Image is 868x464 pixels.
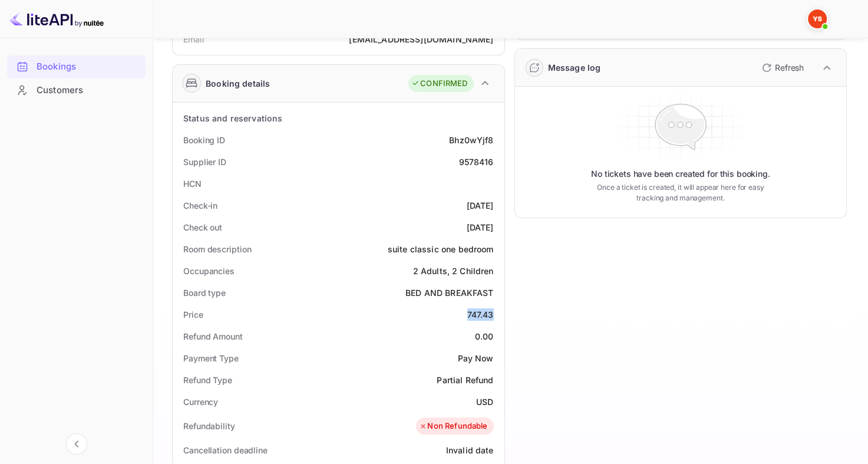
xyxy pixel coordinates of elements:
[449,134,493,146] div: Bhz0wYjf8
[183,330,243,343] div: Refund Amount
[411,78,467,90] div: CONFIRMED
[458,156,493,168] div: 9578416
[437,374,493,386] div: Partial Refund
[183,420,235,432] div: Refundability
[183,221,222,233] div: Check out
[349,33,493,45] div: [EMAIL_ADDRESS][DOMAIN_NAME]
[183,308,203,321] div: Price
[183,352,239,364] div: Payment Type
[405,287,494,299] div: BED AND BREAKFAST
[388,243,494,255] div: suite classic one bedroom
[66,433,87,455] button: Collapse navigation
[183,374,232,386] div: Refund Type
[183,265,235,277] div: Occupancies
[7,79,146,102] div: Customers
[9,9,104,28] img: LiteAPI logo
[592,182,769,203] p: Once a ticket is created, it will appear here for easy tracking and management.
[183,243,251,255] div: Room description
[548,61,601,74] div: Message log
[37,60,140,74] div: Bookings
[7,79,146,101] a: Customers
[467,221,494,233] div: [DATE]
[183,396,218,408] div: Currency
[457,352,493,364] div: Pay Now
[775,61,804,74] p: Refresh
[206,77,270,90] div: Booking details
[755,58,808,77] button: Refresh
[475,330,494,343] div: 0.00
[183,134,225,146] div: Booking ID
[419,420,487,432] div: Non Refundable
[37,84,140,97] div: Customers
[183,156,226,168] div: Supplier ID
[7,55,146,78] div: Bookings
[476,396,493,408] div: USD
[183,287,226,299] div: Board type
[183,199,217,212] div: Check-in
[467,308,494,321] div: 747.43
[591,168,770,180] p: No tickets have been created for this booking.
[413,265,494,277] div: 2 Adults, 2 Children
[808,9,827,28] img: Yandex Support
[446,444,494,456] div: Invalid date
[467,199,494,212] div: [DATE]
[183,444,268,456] div: Cancellation deadline
[183,177,202,190] div: HCN
[183,112,282,124] div: Status and reservations
[7,55,146,77] a: Bookings
[183,33,204,45] div: Email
